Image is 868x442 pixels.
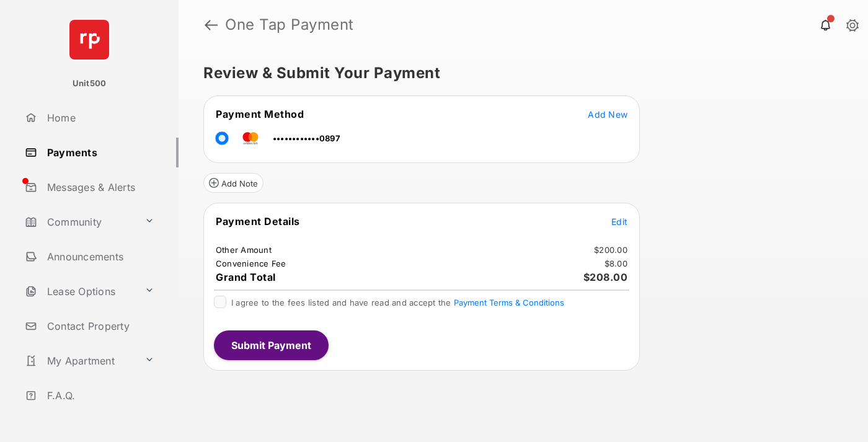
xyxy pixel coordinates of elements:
span: Payment Details [216,215,300,228]
a: Home [20,103,179,133]
span: Grand Total [216,271,276,283]
a: Lease Options [20,276,139,306]
a: My Apartment [20,346,139,376]
span: Payment Method [216,108,304,120]
img: svg+xml;base64,PHN2ZyB4bWxucz0iaHR0cDovL3d3dy53My5vcmcvMjAwMC9zdmciIHdpZHRoPSI2NCIgaGVpZ2h0PSI2NC... [69,20,109,60]
a: Contact Property [20,311,179,341]
button: Edit [611,215,627,228]
span: I agree to the fees listed and have read and accept the [231,298,564,307]
p: Unit500 [73,77,107,90]
td: Convenience Fee [215,258,287,269]
a: Announcements [20,242,179,272]
a: Community [20,207,139,237]
button: I agree to the fees listed and have read and accept the [454,298,564,307]
strong: One Tap Payment [225,17,354,32]
td: $200.00 [593,244,628,255]
span: Add New [588,109,627,120]
span: Edit [611,216,627,227]
button: Add New [588,108,627,120]
a: Messages & Alerts [20,172,179,202]
span: $208.00 [583,271,628,283]
a: Payments [20,138,179,167]
td: $8.00 [604,258,628,269]
button: Submit Payment [214,330,329,360]
a: F.A.Q. [20,381,179,410]
h5: Review & Submit Your Payment [203,66,833,81]
button: Add Note [203,173,263,193]
span: ••••••••••••0897 [273,133,340,143]
td: Other Amount [215,244,272,255]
